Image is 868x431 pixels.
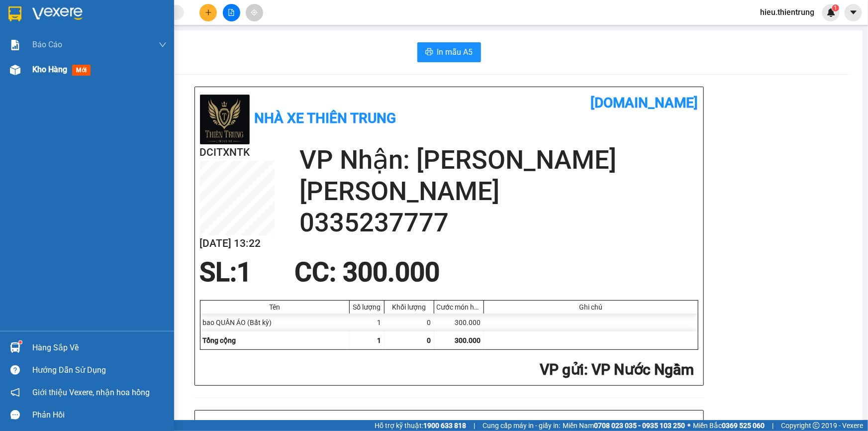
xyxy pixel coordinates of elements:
[205,9,212,16] span: plus
[200,314,350,331] div: bao QUẦN ÁO (Bất kỳ)
[434,314,484,331] div: 300.000
[772,420,773,431] span: |
[246,4,263,21] button: aim
[722,422,765,430] strong: 0369 525 060
[203,303,347,311] div: Tên
[591,95,698,111] b: [DOMAIN_NAME]
[289,257,446,287] div: CC : 300.000
[594,422,685,430] strong: 0708 023 035 - 0935 103 250
[10,65,20,75] img: warehouse-icon
[350,314,385,331] div: 1
[200,360,694,380] h2: : VP Nước Ngầm
[200,257,237,288] span: SL:
[299,207,698,238] h2: 0335237777
[845,4,862,21] button: caret-down
[200,144,275,161] h2: DCITXNTK
[32,65,67,74] span: Kho hàng
[40,8,90,68] b: Nhà xe Thiên Trung
[425,48,433,57] span: printer
[10,388,20,397] span: notification
[237,257,252,288] span: 1
[52,71,240,134] h2: VP Nhận: [PERSON_NAME]
[486,303,695,311] div: Ghi chú
[199,4,217,21] button: plus
[72,65,91,76] span: mới
[5,71,80,88] h2: DCITXNTK
[437,303,481,311] div: Cước món hàng
[223,4,240,21] button: file-add
[563,420,685,431] span: Miền Nam
[387,303,431,311] div: Khối lượng
[834,4,837,11] span: 1
[200,235,275,252] h2: [DATE] 13:22
[423,422,466,430] strong: 1900 633 818
[32,38,62,51] span: Báo cáo
[482,420,560,431] span: Cung cấp máy in - giấy in:
[693,420,765,431] span: Miền Bắc
[251,9,258,16] span: aim
[32,363,167,378] div: Hướng dẫn sử dụng
[752,6,822,18] span: hieu.thientrung
[540,361,584,378] span: VP gửi
[19,341,22,344] sup: 1
[10,410,20,420] span: message
[474,420,475,431] span: |
[417,42,481,62] button: printerIn mẫu A5
[455,336,481,344] span: 300.000
[255,110,396,126] b: Nhà xe Thiên Trung
[427,336,431,344] span: 0
[10,342,20,353] img: warehouse-icon
[437,46,473,58] span: In mẫu A5
[375,420,466,431] span: Hỗ trợ kỹ thuật:
[385,314,434,331] div: 0
[378,336,382,344] span: 1
[5,15,35,65] img: logo.jpg
[203,336,236,344] span: Tổng cộng
[299,176,698,207] h2: [PERSON_NAME]
[32,408,167,423] div: Phản hồi
[10,365,20,375] span: question-circle
[813,422,820,429] span: copyright
[8,6,21,21] img: logo-vxr
[832,4,839,11] sup: 1
[228,9,235,16] span: file-add
[352,303,382,311] div: Số lượng
[849,8,858,17] span: caret-down
[133,8,240,24] b: [DOMAIN_NAME]
[687,424,690,428] span: ⚪️
[827,8,836,17] img: icon-new-feature
[200,95,250,144] img: logo.jpg
[32,340,167,355] div: Hàng sắp về
[299,144,698,176] h2: VP Nhận: [PERSON_NAME]
[10,40,20,50] img: solution-icon
[32,386,150,399] span: Giới thiệu Vexere, nhận hoa hồng
[159,41,167,49] span: down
